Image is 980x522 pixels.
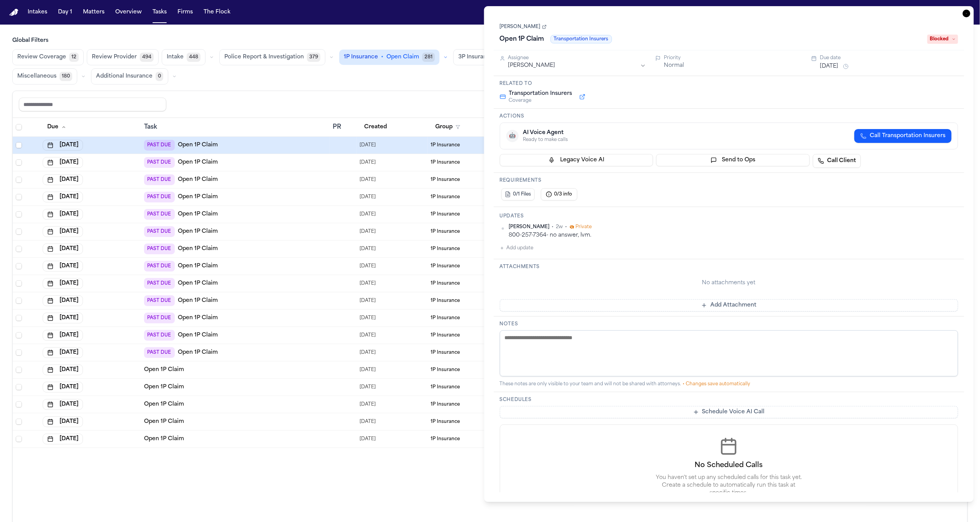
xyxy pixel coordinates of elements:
[508,55,647,61] div: Assignee
[501,188,535,201] button: 0/1 Files
[655,474,803,497] p: You haven't set up any scheduled calls for this task yet. Create a schedule to automatically run ...
[541,188,577,201] button: 0/3 info
[339,50,439,65] button: 1P Insurance•Open Claim281
[453,49,514,65] button: 3P Insurance341
[422,53,435,62] span: 281
[509,98,572,104] span: Coverage
[556,224,563,230] span: 2w
[92,53,137,61] span: Review Provider
[500,279,958,287] div: No attachments yet
[12,68,77,85] button: Miscellaneous180
[9,9,18,16] img: Finch Logo
[927,35,958,44] span: Blocked
[17,53,66,61] span: Review Coverage
[149,5,170,19] button: Tasks
[523,129,568,137] div: AI Voice Agent
[500,24,547,30] a: [PERSON_NAME]
[112,5,145,19] button: Overview
[500,81,958,87] h3: Related to
[25,5,50,19] button: Intakes
[500,213,958,219] h3: Updates
[386,53,419,61] span: Open Claim
[12,49,84,65] button: Review Coverage12
[509,232,958,239] div: 800-257-7364- no answer, lvm.
[854,129,952,143] button: Call Transportation Insurers
[500,406,958,418] button: Schedule Voice AI Call
[162,49,206,65] button: Intake448
[60,72,72,81] span: 180
[43,434,83,444] button: [DATE]
[500,264,958,270] h3: Attachments
[813,154,861,168] a: Call Client
[307,53,320,62] span: 379
[219,49,325,65] button: Police Report & Investigation379
[96,73,153,80] span: Additional Insurance
[500,381,958,387] div: These notes are only visible to your team and will not be shared with attorneys.
[509,132,516,140] span: 🤖
[156,72,163,81] span: 0
[458,53,494,61] span: 3P Insurance
[500,113,958,119] h3: Actions
[344,53,378,61] span: 1P Insurance
[656,154,810,166] button: Send to Ops
[9,9,18,16] a: Home
[513,191,531,197] span: 0/1 Files
[140,53,154,62] span: 494
[500,244,534,253] button: Add update
[500,177,958,184] h3: Requirements
[500,321,958,327] h3: Notes
[167,53,184,61] span: Intake
[174,5,196,19] button: Firms
[187,53,201,62] span: 448
[55,5,75,19] button: Day 1
[80,5,108,19] button: Matters
[664,55,802,61] div: Priority
[381,53,383,61] span: •
[552,224,554,230] span: •
[69,53,79,62] span: 12
[664,62,684,70] button: Normal
[500,397,958,403] h3: Schedules
[12,37,968,45] h3: Global Filters
[224,53,304,61] span: Police Report & Investigation
[201,5,234,19] button: The Flock
[870,132,945,140] span: Call Transportation Insurers
[509,90,572,98] span: Transportation Insurers
[683,382,751,386] span: • Changes save automatically
[500,154,653,166] button: Legacy Voice AI
[512,460,946,471] h3: No Scheduled Calls
[500,299,958,312] button: Add Attachment
[91,68,168,85] button: Additional Insurance0
[841,62,851,71] button: Snooze task
[509,224,550,230] span: [PERSON_NAME]
[87,49,159,65] button: Review Provider494
[820,55,958,61] div: Due date
[497,33,547,45] h1: Open 1P Claim
[565,224,567,230] span: •
[17,73,56,80] span: Miscellaneous
[551,35,612,43] span: Transportation Insurers
[554,191,572,197] span: 0/3 info
[820,63,838,70] button: [DATE]
[523,137,568,143] div: Ready to make calls
[576,224,592,230] span: Private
